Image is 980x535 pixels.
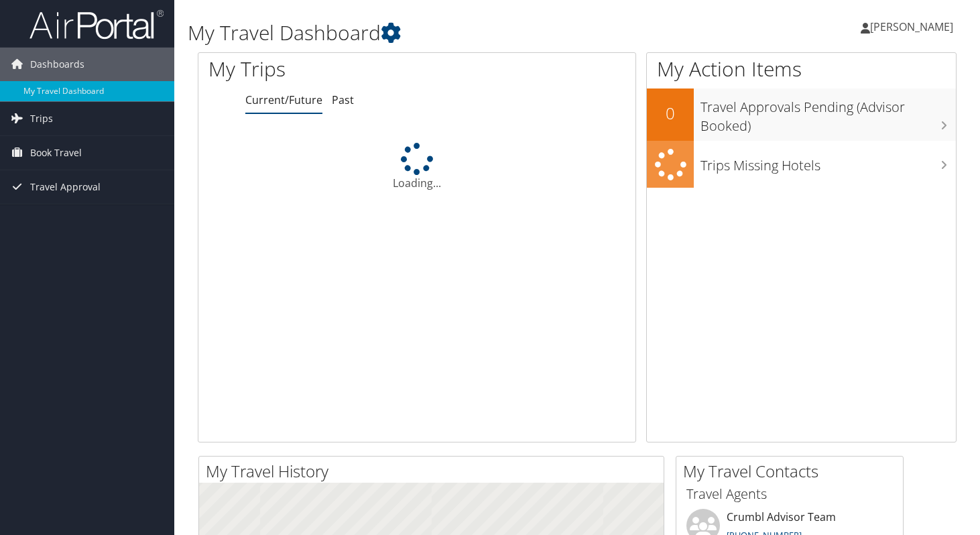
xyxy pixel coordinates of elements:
span: [PERSON_NAME] [870,19,953,34]
span: Travel Approval [30,170,101,204]
h3: Travel Agents [686,485,893,503]
a: 0Travel Approvals Pending (Advisor Booked) [647,88,956,140]
span: Book Travel [30,136,82,170]
h3: Trips Missing Hotels [700,150,956,175]
h2: My Travel Contacts [683,460,903,483]
a: Trips Missing Hotels [647,141,956,188]
h1: My Action Items [647,55,956,83]
h3: Travel Approvals Pending (Advisor Booked) [700,91,956,135]
div: Loading... [198,143,635,191]
h2: 0 [647,102,694,125]
a: [PERSON_NAME] [861,7,967,47]
span: Dashboards [30,48,84,81]
span: Trips [30,102,53,135]
img: airportal-logo.png [29,9,164,40]
h1: My Travel Dashboard [188,19,707,47]
a: Past [332,93,354,107]
a: Current/Future [245,93,322,107]
h1: My Trips [208,55,443,83]
h2: My Travel History [206,460,664,483]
